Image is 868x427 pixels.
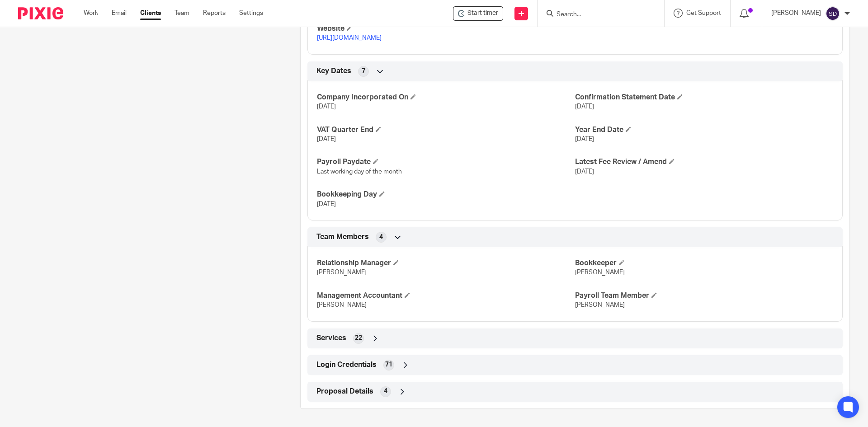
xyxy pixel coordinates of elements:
[175,9,189,18] a: Team
[18,7,63,19] img: Pixie
[317,190,575,199] h4: Bookkeeping Day
[317,169,402,175] span: Last working day of the month
[575,157,833,167] h4: Latest Fee Review / Amend
[355,333,362,343] span: 22
[575,258,833,268] h4: Bookkeeper
[556,11,637,19] input: Search
[826,6,840,21] img: svg%3E
[686,10,721,16] span: Get Support
[384,387,387,396] span: 4
[317,291,575,300] h4: Management Accountant
[467,9,498,18] span: Start timer
[316,66,351,76] span: Key Dates
[453,6,503,21] div: Sweepstake Technologies Limited
[112,9,127,18] a: Email
[84,9,98,18] a: Work
[317,269,367,276] span: [PERSON_NAME]
[317,103,336,110] span: [DATE]
[575,103,594,110] span: [DATE]
[385,360,392,369] span: 71
[317,93,575,102] h4: Company Incorporated On
[317,125,575,135] h4: VAT Quarter End
[317,24,575,33] h4: Website
[316,360,377,370] span: Login Credentials
[317,157,575,167] h4: Payroll Paydate
[317,35,382,41] a: [URL][DOMAIN_NAME]
[239,9,263,18] a: Settings
[317,201,336,207] span: [DATE]
[379,233,383,242] span: 4
[317,136,336,142] span: [DATE]
[362,67,365,76] span: 7
[317,258,575,268] h4: Relationship Manager
[203,9,226,18] a: Reports
[771,9,821,18] p: [PERSON_NAME]
[575,93,833,102] h4: Confirmation Statement Date
[140,9,161,18] a: Clients
[575,302,625,308] span: [PERSON_NAME]
[575,291,833,300] h4: Payroll Team Member
[316,387,373,396] span: Proposal Details
[575,136,594,142] span: [DATE]
[575,169,594,175] span: [DATE]
[316,232,369,242] span: Team Members
[575,269,625,276] span: [PERSON_NAME]
[316,333,346,343] span: Services
[317,302,367,308] span: [PERSON_NAME]
[575,125,833,135] h4: Year End Date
